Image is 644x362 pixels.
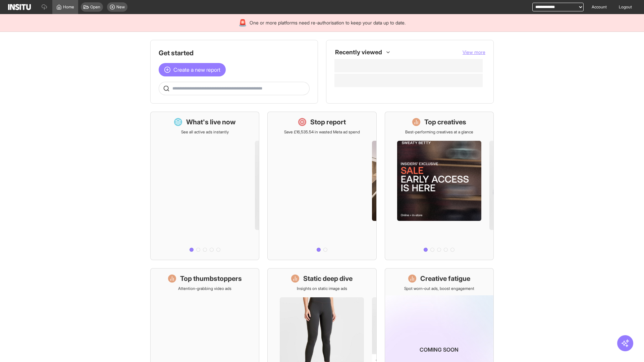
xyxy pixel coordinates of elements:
[180,274,242,283] h1: Top thumbstoppers
[181,129,229,135] p: See all active ads instantly
[310,117,346,127] h1: Stop report
[8,4,31,10] img: Logo
[463,49,485,55] span: View more
[424,117,466,127] h1: Top creatives
[297,286,347,291] p: Insights on static image ads
[303,274,353,283] h1: Static deep dive
[267,112,376,260] a: Stop reportSave £16,535.54 in wasted Meta ad spend
[116,4,125,10] span: New
[405,129,473,135] p: Best-performing creatives at a glance
[385,112,494,260] a: Top creativesBest-performing creatives at a glance
[150,112,259,260] a: What's live nowSee all active ads instantly
[159,63,226,76] button: Create a new report
[159,48,310,58] h1: Get started
[238,18,247,27] div: 🚨
[250,19,406,26] span: One or more platforms need re-authorisation to keep your data up to date.
[463,49,485,56] button: View more
[173,66,220,74] span: Create a new report
[63,4,74,10] span: Home
[178,286,231,291] p: Attention-grabbing video ads
[284,129,360,135] p: Save £16,535.54 in wasted Meta ad spend
[186,117,236,127] h1: What's live now
[90,4,100,10] span: Open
